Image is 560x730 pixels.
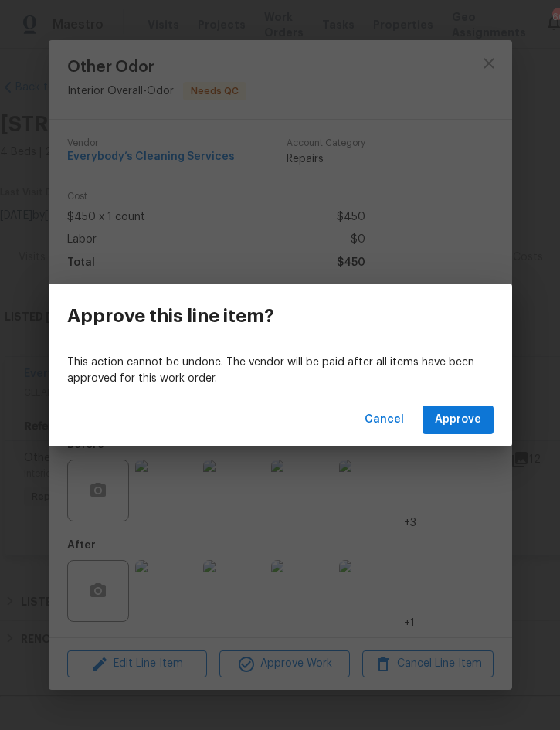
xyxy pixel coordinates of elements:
[67,305,274,327] h3: Approve this line item?
[423,406,494,434] button: Approve
[365,410,404,430] span: Cancel
[435,410,481,430] span: Approve
[358,406,410,434] button: Cancel
[67,355,494,387] p: This action cannot be undone. The vendor will be paid after all items have been approved for this...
